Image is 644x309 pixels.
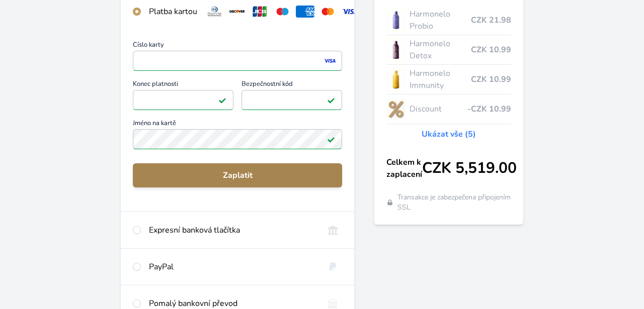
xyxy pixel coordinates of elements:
[228,6,247,18] img: discover.svg
[133,42,342,51] span: Číslo karty
[296,6,314,18] img: amex.svg
[324,261,342,273] img: paypal.svg
[327,96,335,104] img: Platné pole
[471,73,511,85] span: CZK 10.99
[205,6,224,18] img: diners.svg
[133,163,342,187] button: Zaplatit
[149,6,197,18] div: Platba kartou
[422,159,517,177] span: CZK 5,519.00
[242,81,342,90] span: Bezpečnostní kód
[410,103,467,115] span: Discount
[133,81,233,90] span: Konec platnosti
[386,37,406,62] img: DETOX_se_stinem_x-lo.jpg
[141,169,334,181] span: Zaplatit
[386,156,422,180] span: Celkem k zaplacení
[218,96,226,104] img: Platné pole
[323,56,337,65] img: visa
[324,224,342,236] img: onlineBanking_CZ.svg
[410,67,471,91] span: Harmonelo Immunity
[133,129,342,149] input: Jméno na kartěPlatné pole
[137,54,338,68] iframe: Iframe pro číslo karty
[471,14,511,26] span: CZK 21.98
[467,103,511,115] span: -CZK 10.99
[386,8,406,33] img: CLEAN_PROBIO_se_stinem_x-lo.jpg
[149,224,315,236] div: Expresní banková tlačítka
[386,96,406,122] img: discount-lo.png
[251,6,269,18] img: jcb.svg
[137,93,229,107] iframe: Iframe pro datum vypršení platnosti
[133,120,342,129] span: Jméno na kartě
[397,192,511,213] span: Transakce je zabezpečena připojením SSL
[471,44,511,56] span: CZK 10.99
[327,135,335,143] img: Platné pole
[318,6,337,18] img: mc.svg
[410,38,471,62] span: Harmonelo Detox
[386,67,406,92] img: IMMUNITY_se_stinem_x-lo.jpg
[341,6,360,18] img: visa.svg
[149,261,315,273] div: PayPal
[246,93,338,107] iframe: Iframe pro bezpečnostní kód
[422,128,476,140] a: Ukázat vše (5)
[410,8,471,32] span: Harmonelo Probio
[273,6,292,18] img: maestro.svg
